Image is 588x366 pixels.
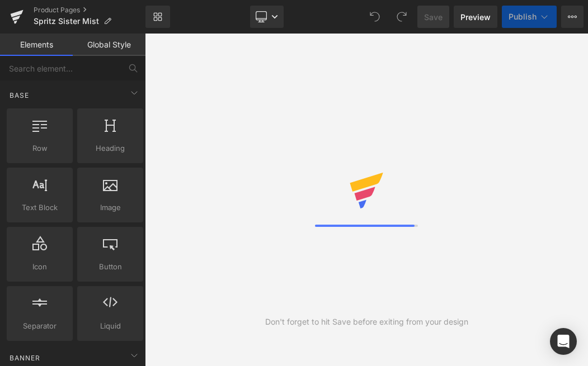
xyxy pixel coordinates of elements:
[81,142,140,154] span: Heading
[81,261,140,273] span: Button
[145,6,170,28] a: New Library
[34,17,99,26] span: Spritz Sister Mist
[10,320,69,332] span: Separator
[81,320,140,332] span: Liquid
[391,6,413,28] button: Redo
[8,353,41,363] span: Banner
[454,6,497,28] a: Preview
[460,11,491,23] span: Preview
[509,12,537,21] span: Publish
[364,6,386,28] button: Undo
[424,11,443,23] span: Save
[73,34,145,56] a: Global Style
[265,316,468,328] div: Don't forget to hit Save before exiting from your design
[8,90,30,101] span: Base
[10,261,69,273] span: Icon
[10,142,69,154] span: Row
[34,6,145,15] a: Product Pages
[81,202,140,213] span: Image
[550,328,577,355] div: Open Intercom Messenger
[502,6,557,28] button: Publish
[561,6,584,28] button: More
[10,202,69,213] span: Text Block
